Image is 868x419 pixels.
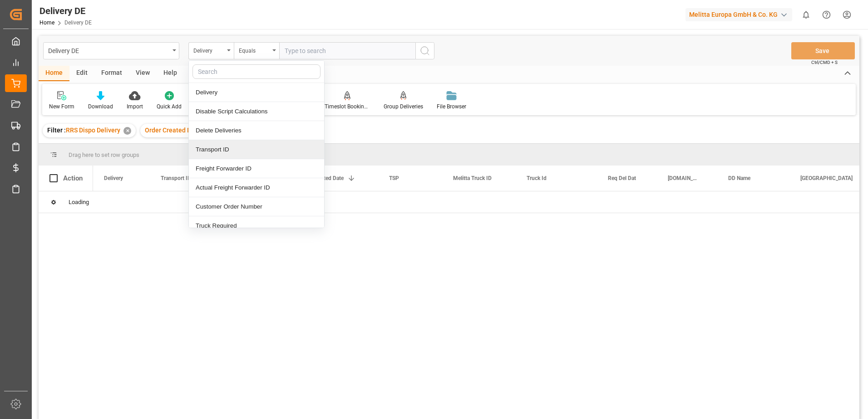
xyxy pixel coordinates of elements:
[527,175,547,181] span: Truck Id
[189,102,324,121] div: Disable Script Calculations
[608,175,636,181] span: Req Del Dat
[189,197,324,216] div: Customer Order Number
[43,42,179,59] button: open menu
[791,42,855,59] button: Save
[157,102,182,111] div: Quick Add
[88,102,113,111] div: Download
[66,127,120,134] span: RRS Dispo Delivery
[384,102,423,111] div: Group Deliveries
[39,19,54,26] a: Home
[63,174,83,182] div: Action
[189,159,324,178] div: Freight Forwarder ID
[189,178,324,197] div: Actual Freight Forwarder ID
[69,199,89,205] span: Loading
[389,175,399,181] span: TSP
[189,216,324,235] div: Truck Required
[161,175,191,181] span: Transport ID
[239,44,270,55] div: Equals
[193,44,224,55] div: Delivery
[123,127,131,135] div: ✕
[69,66,94,81] div: Edit
[39,4,92,18] div: Delivery DE
[686,6,796,23] button: Melitta Europa GmbH & Co. KG
[192,64,321,79] input: Search
[69,151,139,158] span: Drag here to set row groups
[94,66,129,81] div: Format
[189,140,324,159] div: Transport ID
[189,83,324,102] div: Delivery
[800,175,853,181] span: [GEOGRAPHIC_DATA]
[39,66,69,81] div: Home
[816,5,837,25] button: Help Center
[453,175,492,181] span: Melitta Truck ID
[325,102,370,111] div: Timeslot Booking Report
[728,175,750,181] span: DD Name
[48,44,169,56] div: Delivery DE
[145,127,201,134] span: Order Created Date
[189,121,324,140] div: Delete Deliveries
[279,42,415,59] input: Type to search
[129,66,157,81] div: View
[234,42,279,59] button: open menu
[49,102,74,111] div: New Form
[47,127,66,134] span: Filter :
[188,42,234,59] button: close menu
[686,8,792,21] div: Melitta Europa GmbH & Co. KG
[437,102,466,111] div: File Browser
[668,175,698,181] span: [DOMAIN_NAME] Dat
[796,5,816,25] button: show 0 new notifications
[157,66,184,81] div: Help
[415,42,434,59] button: search button
[127,102,143,111] div: Import
[811,59,838,66] span: Ctrl/CMD + S
[104,175,123,181] span: Delivery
